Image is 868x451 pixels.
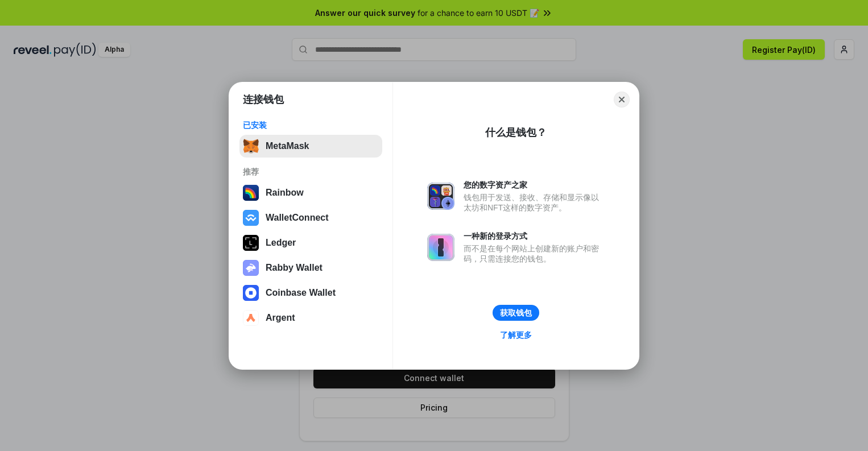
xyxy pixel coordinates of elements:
div: 一种新的登录方式 [464,231,605,241]
img: svg+xml,%3Csvg%20width%3D%22120%22%20height%3D%22120%22%20viewBox%3D%220%200%20120%20120%22%20fil... [243,185,259,201]
h1: 连接钱包 [243,93,284,106]
div: 钱包用于发送、接收、存储和显示像以太坊和NFT这样的数字资产。 [464,192,605,213]
div: Rabby Wallet [266,263,323,273]
img: svg+xml,%3Csvg%20xmlns%3D%22http%3A%2F%2Fwww.w3.org%2F2000%2Fsvg%22%20fill%3D%22none%22%20viewBox... [427,234,454,261]
div: 已安装 [243,120,379,130]
div: Argent [266,313,295,323]
div: MetaMask [266,141,309,151]
div: 什么是钱包？ [485,126,547,139]
div: Rainbow [266,188,304,198]
div: 推荐 [243,167,379,177]
div: Coinbase Wallet [266,288,336,298]
button: WalletConnect [239,206,382,229]
img: svg+xml,%3Csvg%20xmlns%3D%22http%3A%2F%2Fwww.w3.org%2F2000%2Fsvg%22%20width%3D%2228%22%20height%3... [243,235,259,251]
button: Ledger [239,231,382,254]
div: 了解更多 [500,330,532,340]
button: Argent [239,307,382,329]
img: svg+xml,%3Csvg%20width%3D%2228%22%20height%3D%2228%22%20viewBox%3D%220%200%2028%2028%22%20fill%3D... [243,285,259,301]
button: Rainbow [239,181,382,204]
div: 获取钱包 [500,308,532,318]
img: svg+xml,%3Csvg%20fill%3D%22none%22%20height%3D%2233%22%20viewBox%3D%220%200%2035%2033%22%20width%... [243,138,259,154]
a: 了解更多 [493,328,539,342]
button: Rabby Wallet [239,256,382,279]
img: svg+xml,%3Csvg%20xmlns%3D%22http%3A%2F%2Fwww.w3.org%2F2000%2Fsvg%22%20fill%3D%22none%22%20viewBox... [243,260,259,276]
img: svg+xml,%3Csvg%20xmlns%3D%22http%3A%2F%2Fwww.w3.org%2F2000%2Fsvg%22%20fill%3D%22none%22%20viewBox... [427,183,454,210]
button: MetaMask [239,135,382,158]
div: Ledger [266,238,296,248]
button: Close [614,92,630,107]
button: Coinbase Wallet [239,282,382,304]
div: 您的数字资产之家 [464,180,605,190]
div: WalletConnect [266,213,329,223]
img: svg+xml,%3Csvg%20width%3D%2228%22%20height%3D%2228%22%20viewBox%3D%220%200%2028%2028%22%20fill%3D... [243,310,259,326]
button: 获取钱包 [493,305,539,321]
div: 而不是在每个网站上创建新的账户和密码，只需连接您的钱包。 [464,243,605,264]
img: svg+xml,%3Csvg%20width%3D%2228%22%20height%3D%2228%22%20viewBox%3D%220%200%2028%2028%22%20fill%3D... [243,210,259,226]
